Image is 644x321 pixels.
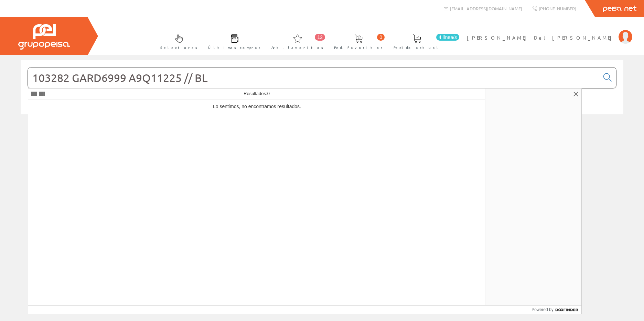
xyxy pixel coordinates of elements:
[532,307,553,313] span: Powered by
[377,34,385,41] span: 0
[153,29,201,54] a: Selectores
[436,34,459,41] span: 4 línea/s
[208,44,261,51] span: Últimas compras
[539,6,576,11] span: [PHONE_NUMBER]
[271,44,323,51] span: Art. favoritos
[244,91,270,96] span: Resultados:
[265,29,327,54] a: 12 Art. favoritos
[450,6,522,11] span: [EMAIL_ADDRESS][DOMAIN_NAME]
[18,24,70,50] img: Grupo Peisa
[21,123,623,129] div: © Grupo Peisa
[532,306,581,314] a: Powered by
[160,44,197,51] span: Selectores
[315,34,325,41] span: 12
[28,100,486,114] p: Lo sentimos, no encontramos resultados.
[28,68,599,88] input: Buscar...
[467,34,615,41] span: [PERSON_NAME] Del [PERSON_NAME]
[267,91,270,96] span: 0
[334,44,383,51] span: Ped. favoritos
[387,29,461,54] a: 4 línea/s Pedido actual
[394,44,440,51] span: Pedido actual
[201,29,264,54] a: Últimas compras
[467,29,632,35] a: [PERSON_NAME] Del [PERSON_NAME]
